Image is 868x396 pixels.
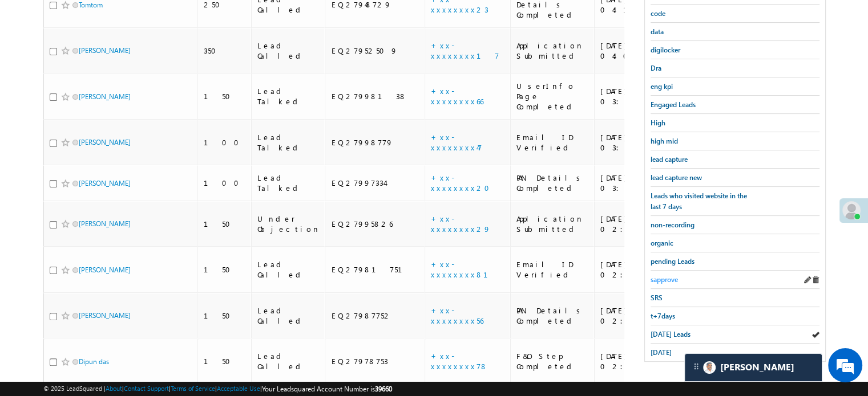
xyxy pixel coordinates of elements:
[431,132,482,152] a: +xx-xxxxxxxx47
[651,239,673,247] span: organic
[651,27,664,36] span: data
[124,385,169,392] a: Contact Support
[79,46,131,55] a: [PERSON_NAME]
[79,179,131,187] a: [PERSON_NAME]
[79,357,109,366] a: Dipun das
[375,385,392,393] span: 39660
[651,46,680,54] span: digilocker
[651,330,691,338] span: [DATE] Leads
[257,351,320,371] div: Lead Called
[651,137,678,145] span: high mid
[106,385,122,392] a: About
[431,40,499,60] a: +xx-xxxxxxxx17
[431,214,491,234] a: +xx-xxxxxxxx29
[720,362,794,373] span: Carter
[651,155,688,164] span: lead capture
[79,138,131,146] a: [PERSON_NAME]
[331,46,419,56] div: EQ27952509
[651,293,663,302] span: SRS
[651,312,675,320] span: t+7days
[516,40,589,61] div: Application Submitted
[187,6,215,33] div: Minimize live chat window
[692,362,701,371] img: carter-drag
[79,266,131,274] a: [PERSON_NAME]
[651,173,702,182] span: lead capture new
[431,173,496,193] a: +xx-xxxxxxxx20
[600,173,673,193] div: [DATE] 03:06 PM
[651,119,665,127] span: High
[262,385,392,393] span: Your Leadsquared Account Number is
[600,351,673,371] div: [DATE] 02:33 PM
[651,191,747,211] span: Leads who visited website in the last 7 days
[684,353,822,382] div: carter-dragCarter[PERSON_NAME]
[331,311,419,321] div: EQ27987752
[257,259,320,280] div: Lead Called
[600,259,673,280] div: [DATE] 02:37 PM
[431,351,488,371] a: +xx-xxxxxxxx78
[516,351,589,371] div: F&O Step Completed
[651,64,661,72] span: Dra
[651,221,695,229] span: non-recording
[331,178,419,188] div: EQ27997334
[651,82,673,91] span: eng kpi
[431,305,483,325] a: +xx-xxxxxxxx56
[204,219,246,229] div: 150
[79,92,131,101] a: [PERSON_NAME]
[600,132,673,153] div: [DATE] 03:07 PM
[331,356,419,366] div: EQ27978753
[257,132,320,153] div: Lead Talked
[516,214,589,234] div: Application Submitted
[204,137,246,148] div: 100
[43,383,392,394] span: © 2025 LeadSquared | | | | |
[171,385,215,392] a: Terms of Service
[331,219,419,229] div: EQ27995826
[600,86,673,107] div: [DATE] 03:07 PM
[651,257,695,266] span: pending Leads
[600,40,673,61] div: [DATE] 04:03 PM
[257,214,320,234] div: Under Objection
[204,91,246,101] div: 150
[155,310,207,325] em: Start Chat
[79,219,131,228] a: [PERSON_NAME]
[331,137,419,148] div: EQ27998779
[204,311,246,321] div: 150
[516,81,589,112] div: UserInfo Page Completed
[651,275,678,284] span: sapprove
[331,264,419,275] div: EQ27981751
[651,348,672,357] span: [DATE]
[257,40,320,61] div: Lead Called
[331,91,419,101] div: EQ27998138
[431,259,502,279] a: +xx-xxxxxxxx81
[59,60,192,75] div: Chat with us now
[516,259,589,280] div: Email ID Verified
[79,311,131,320] a: [PERSON_NAME]
[600,305,673,326] div: [DATE] 02:34 PM
[651,100,696,109] span: Engaged Leads
[516,132,589,153] div: Email ID Verified
[204,356,246,366] div: 150
[257,173,320,193] div: Lead Talked
[651,9,665,18] span: code
[257,86,320,107] div: Lead Talked
[79,1,103,9] a: Tomtom
[15,105,208,300] textarea: Type your message and hit 'Enter'
[217,385,260,392] a: Acceptable Use
[431,86,483,106] a: +xx-xxxxxxxx66
[204,46,246,56] div: 350
[204,264,246,275] div: 150
[19,60,48,75] img: d_60004797649_company_0_60004797649
[600,214,673,234] div: [DATE] 02:57 PM
[516,173,589,193] div: PAN Details Completed
[703,361,716,374] img: Carter
[257,305,320,326] div: Lead Called
[516,305,589,326] div: PAN Details Completed
[204,178,246,188] div: 100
